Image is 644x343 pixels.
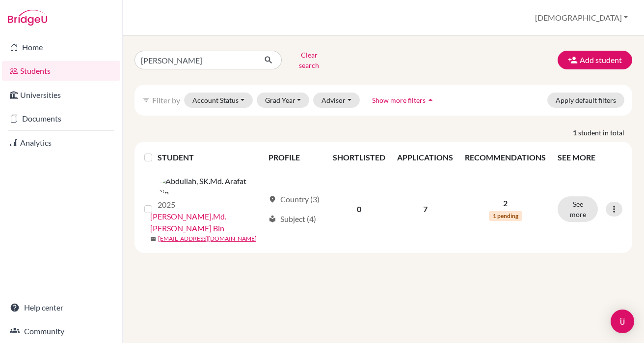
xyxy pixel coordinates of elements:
[426,95,435,105] i: arrow_drop_up
[391,169,459,249] td: 7
[268,215,276,223] span: local_library
[150,236,156,242] span: mail
[2,109,120,128] a: Documents
[8,10,47,26] img: Bridge-U
[465,197,546,209] p: 2
[547,93,624,108] button: Apply default filters
[313,93,360,108] button: Advisor
[327,169,391,249] td: 0
[263,146,327,169] th: PROFILE
[268,213,316,225] div: Subject (4)
[152,95,180,105] span: Filter by
[2,85,120,105] a: Universities
[2,298,120,317] a: Help center
[391,146,459,169] th: APPLICATIONS
[2,321,120,341] a: Community
[2,61,120,81] a: Students
[184,93,253,108] button: Account Status
[573,127,578,138] strong: 1
[531,8,632,27] button: [DEMOGRAPHIC_DATA]
[558,51,632,69] button: Add student
[558,196,598,222] button: See more
[2,133,120,153] a: Analytics
[158,175,256,199] img: Abdullah, SK.Md. Arafat Bin
[158,146,263,169] th: STUDENT
[134,51,256,69] input: Find student by name...
[2,37,120,57] a: Home
[364,93,444,108] button: Show more filtersarrow_drop_up
[459,146,552,169] th: RECOMMENDATIONS
[578,127,632,138] span: student in total
[552,146,628,169] th: SEE MORE
[142,96,150,104] i: filter_list
[257,93,310,108] button: Grad Year
[327,146,391,169] th: SHORTLISTED
[150,211,264,234] a: [PERSON_NAME].Md. [PERSON_NAME] Bin
[158,234,257,243] a: [EMAIL_ADDRESS][DOMAIN_NAME]
[268,195,276,203] span: location_on
[282,47,336,73] button: Clear search
[372,96,426,104] span: Show more filters
[611,310,634,333] div: Open Intercom Messenger
[158,199,256,211] p: 2025
[268,193,320,205] div: Country (3)
[489,211,522,221] span: 1 pending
